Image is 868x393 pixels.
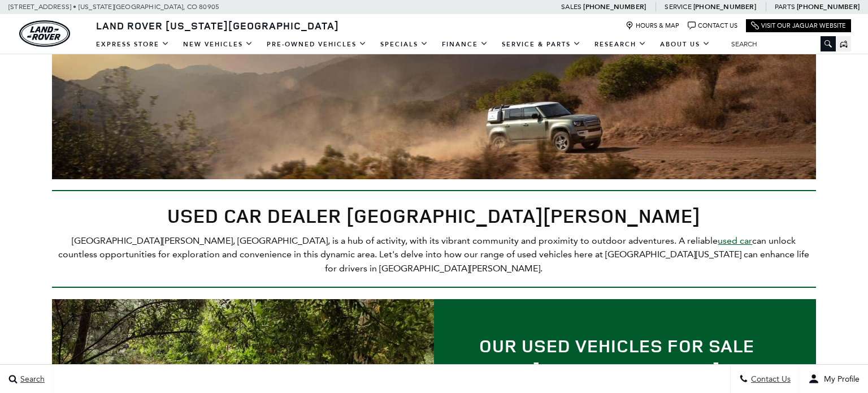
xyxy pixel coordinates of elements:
span: Land Rover [US_STATE][GEOGRAPHIC_DATA] [96,19,339,32]
a: Finance [435,34,495,54]
a: land-rover [19,20,70,47]
span: Parts [775,3,795,11]
img: Land Rover [19,20,70,47]
a: [STREET_ADDRESS] • [US_STATE][GEOGRAPHIC_DATA], CO 80905 [8,3,219,11]
span: Contact Us [748,374,791,384]
a: About Us [653,34,717,54]
a: EXPRESS STORE [89,34,176,54]
a: [PHONE_NUMBER] [693,2,756,11]
span: Service [665,3,691,11]
a: Service & Parts [495,34,588,54]
input: Search [723,37,836,51]
a: Contact Us [688,21,737,30]
p: [GEOGRAPHIC_DATA][PERSON_NAME], [GEOGRAPHIC_DATA], is a hub of activity, with its vibrant communi... [52,234,816,275]
a: Visit Our Jaguar Website [751,21,846,30]
nav: Main Navigation [89,34,717,54]
a: Research [588,34,653,54]
span: My Profile [819,374,860,384]
a: [PHONE_NUMBER] [583,2,646,11]
a: Land Rover [US_STATE][GEOGRAPHIC_DATA] [89,19,346,32]
a: [PHONE_NUMBER] [797,2,860,11]
img: Used Car Dealer Fort Carson CO [52,54,816,179]
a: used car [718,235,752,246]
a: Hours & Map [626,21,679,30]
a: Pre-Owned Vehicles [260,34,374,54]
span: Search [18,374,45,384]
a: New Vehicles [176,34,260,54]
span: Sales [561,3,581,11]
h1: Used Car Dealer [GEOGRAPHIC_DATA][PERSON_NAME] [52,202,816,228]
a: Specials [374,34,435,54]
button: user-profile-menu [800,365,868,393]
